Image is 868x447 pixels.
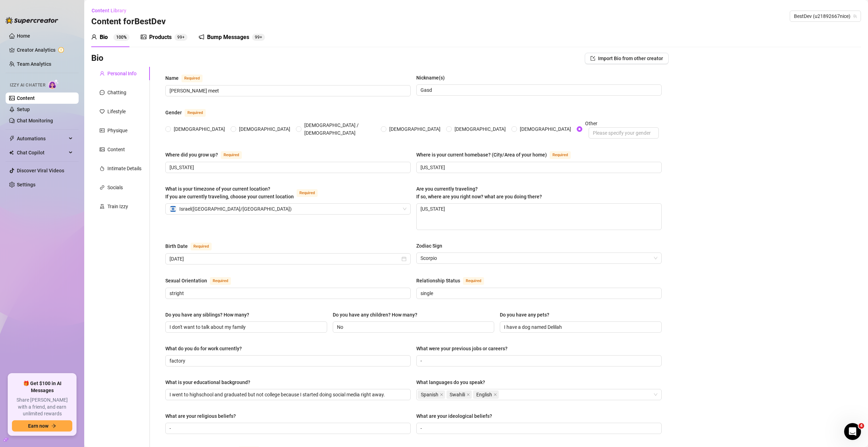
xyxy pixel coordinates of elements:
span: thunderbolt [9,136,15,141]
span: close [440,393,443,396]
button: Import Bio from other creator [585,53,669,64]
iframe: Intercom live chat [844,423,861,440]
span: English [473,390,499,399]
span: BestDev (u21892667nice) [794,11,857,21]
span: [DEMOGRAPHIC_DATA] [452,125,509,133]
label: Nickname(s) [416,74,450,82]
span: Required [181,75,203,82]
div: Chatting [107,89,126,96]
div: Nickname(s) [416,74,445,82]
input: Sexual Orientation [170,289,405,297]
input: Relationship Status [420,289,656,297]
label: Zodiac Sign [416,242,447,250]
img: logo-BBDzfeDw.svg [6,17,58,24]
label: Where is your current homebase? (City/Area of your home) [416,151,578,159]
div: What were your previous jobs or careers? [416,345,508,352]
span: [DEMOGRAPHIC_DATA] / [DEMOGRAPHIC_DATA] [302,121,378,137]
sup: 100% [113,34,130,41]
div: Bio [100,33,108,41]
span: Required [191,243,212,250]
span: build [4,437,8,442]
span: Izzy AI Chatter [10,82,45,89]
span: user [100,71,105,76]
span: heart [100,109,105,114]
a: Settings [17,182,35,187]
div: Relationship Status [416,277,460,285]
div: Do you have any siblings? How many? [165,311,249,319]
a: Content [17,95,35,101]
span: 4 [859,423,864,429]
h3: Content for BestDev [91,16,166,27]
span: Israel ( [GEOGRAPHIC_DATA]/[GEOGRAPHIC_DATA] ) [179,204,292,214]
span: Are you currently traveling? If so, where are you right now? what are you doing there? [416,186,542,199]
img: Chat Copilot [9,150,14,155]
span: Required [297,189,318,197]
span: Swahili [446,390,472,399]
div: What are your religious beliefs? [165,412,236,420]
h3: Bio [91,53,104,64]
input: Name [170,87,405,95]
div: Content [107,146,125,153]
span: Required [210,277,231,285]
label: Do you have any siblings? How many? [165,311,254,319]
label: What languages do you speak? [416,378,490,386]
input: What were your previous jobs or careers? [420,357,656,365]
label: What are your ideological beliefs? [416,412,497,420]
textarea: [US_STATE] [417,204,661,230]
div: Intimate Details [107,165,141,172]
sup: 218 [252,34,265,41]
label: Sexual Orientation [165,276,239,285]
input: What is your educational background? [170,391,405,398]
label: Relationship Status [416,276,492,285]
div: Sexual Orientation [165,277,207,285]
span: team [853,14,857,18]
div: Socials [107,184,123,191]
label: Where did you grow up? [165,151,250,159]
span: Required [463,277,484,285]
div: Zodiac Sign [416,242,442,250]
span: experiment [100,204,105,209]
span: fire [100,166,105,171]
div: Where is your current homebase? (City/Area of your home) [416,151,547,159]
span: [DEMOGRAPHIC_DATA] [236,125,293,133]
input: What are your religious beliefs? [170,424,405,432]
span: What is your timezone of your current location? If you are currently traveling, choose your curre... [165,186,294,199]
label: Gender [165,108,213,117]
label: Do you have any children? How many? [333,311,422,319]
span: Spanish [418,390,445,399]
input: Where is your current homebase? (City/Area of your home) [420,164,656,171]
div: Name [165,74,179,82]
input: What are your ideological beliefs? [420,424,656,432]
span: Swahili [450,391,465,398]
input: Birth Date [170,255,400,263]
span: notification [199,34,204,40]
span: idcard [100,128,105,133]
label: What is your educational background? [165,378,255,386]
label: What are your religious beliefs? [165,412,241,420]
label: What do you do for work currently? [165,345,247,352]
div: Train Izzy [107,203,128,210]
button: Content Library [91,5,132,16]
span: [DEMOGRAPHIC_DATA] [171,125,228,133]
span: Required [221,151,242,159]
button: Earn nowarrow-right [12,420,72,432]
span: Chat Copilot [17,147,67,158]
label: Birth Date [165,242,219,250]
input: What do you do for work currently? [170,357,405,365]
span: English [476,391,492,398]
img: il [170,205,177,212]
span: Required [185,109,206,117]
span: import [590,56,595,61]
input: Do you have any pets? [504,323,656,331]
div: Birth Date [165,242,188,250]
a: Team Analytics [17,61,51,67]
span: Spanish [421,391,438,398]
div: What do you do for work currently? [165,345,242,352]
span: picture [100,147,105,152]
span: close [466,393,470,396]
input: Nickname(s) [420,86,656,94]
span: [DEMOGRAPHIC_DATA] [517,125,574,133]
input: Do you have any children? How many? [337,323,489,331]
span: Earn now [28,423,48,429]
span: Required [550,151,571,159]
